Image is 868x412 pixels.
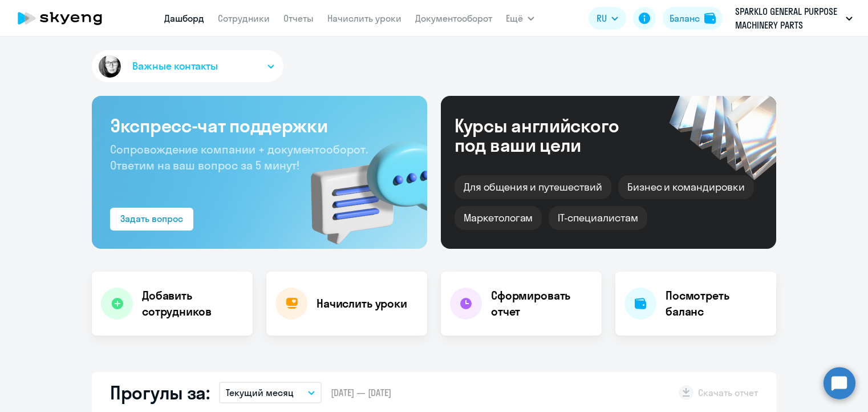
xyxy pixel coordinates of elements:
div: Для общения и путешествий [455,175,611,199]
p: SPARKLO GENERAL PURPOSE MACHINERY PARTS MANUFACTURING LLC, Постоплата [735,5,841,32]
span: RU [597,11,607,25]
div: Курсы английского под ваши цели [455,116,650,155]
button: SPARKLO GENERAL PURPOSE MACHINERY PARTS MANUFACTURING LLC, Постоплата [729,5,858,32]
h3: Экспресс-чат поддержки [110,114,409,137]
button: Балансbalance [663,7,723,30]
div: Маркетологам [455,206,542,230]
span: Важные контакты [132,59,218,74]
button: Ещё [506,7,534,30]
img: bg-img [294,120,427,249]
img: avatar [96,53,123,80]
img: balance [704,13,716,24]
h4: Добавить сотрудников [142,288,244,320]
p: Текущий месяц [226,386,294,399]
div: Задать вопрос [120,212,183,225]
span: [DATE] — [DATE] [331,386,391,399]
h4: Начислить уроки [317,296,407,312]
a: Документооборот [415,13,492,24]
span: Ещё [506,11,523,25]
div: Баланс [670,11,700,25]
div: Бизнес и командировки [618,175,754,199]
span: Сопровождение компании + документооборот. Ответим на ваш вопрос за 5 минут! [110,142,368,172]
a: Сотрудники [218,13,270,24]
button: Текущий месяц [219,382,322,403]
button: Задать вопрос [110,208,193,231]
a: Отчеты [283,13,314,24]
div: IT-специалистам [549,206,647,230]
button: RU [589,7,626,30]
h4: Сформировать отчет [491,288,593,320]
a: Начислить уроки [327,13,401,24]
button: Важные контакты [92,50,283,82]
h2: Прогулы за: [110,381,210,404]
h4: Посмотреть баланс [666,288,767,320]
a: Дашборд [164,13,204,24]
